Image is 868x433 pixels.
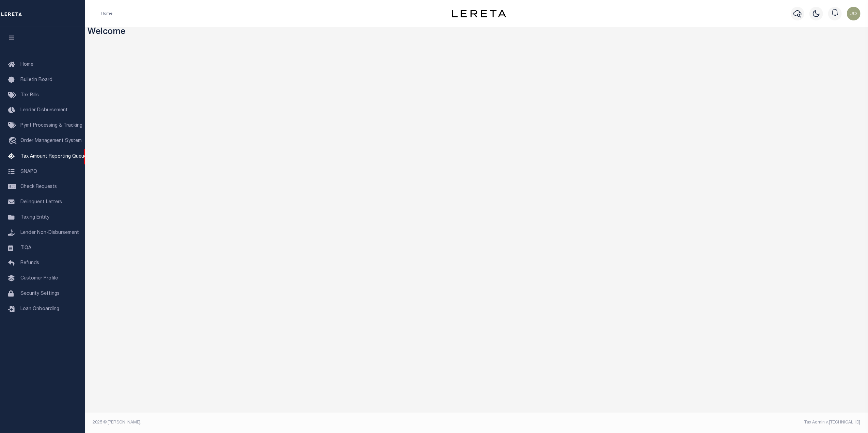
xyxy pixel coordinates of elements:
[20,261,39,266] span: Refunds
[847,7,861,20] img: svg+xml;base64,PHN2ZyB4bWxucz0iaHR0cDovL3d3dy53My5vcmcvMjAwMC9zdmciIHBvaW50ZXItZXZlbnRzPSJub25lIi...
[20,307,59,311] span: Loan Onboarding
[20,276,58,281] span: Customer Profile
[452,10,506,17] img: logo-dark.svg
[20,169,37,174] span: SNAPQ
[20,123,82,128] span: Pymt Processing & Tracking
[20,200,62,205] span: Delinquent Letters
[20,62,33,67] span: Home
[20,93,39,98] span: Tax Bills
[8,137,19,146] i: travel_explore
[20,291,60,296] span: Security Settings
[101,11,112,17] li: Home
[20,185,57,189] span: Check Requests
[20,230,79,235] span: Lender Non-Disbursement
[20,154,87,159] span: Tax Amount Reporting Queue
[20,215,49,220] span: Taxing Entity
[88,419,477,426] div: 2025 © [PERSON_NAME].
[20,245,31,250] span: TIQA
[482,419,861,426] div: Tax Admin v.[TECHNICAL_ID]
[88,27,866,38] h3: Welcome
[20,139,82,143] span: Order Management System
[20,108,68,113] span: Lender Disbursement
[20,78,52,82] span: Bulletin Board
